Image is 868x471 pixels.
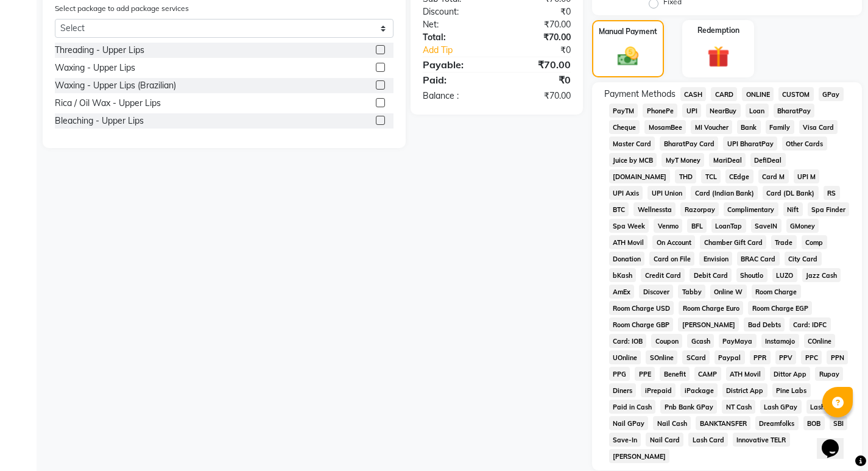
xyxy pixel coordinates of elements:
span: NT Cash [722,400,755,414]
span: Room Charge Euro [679,301,743,315]
span: PPV [775,350,797,364]
span: Save-In [609,433,641,447]
span: THD [675,169,696,183]
span: Complimentary [724,202,778,216]
span: Visa Card [799,120,838,134]
span: Dittor App [770,367,811,381]
div: ₹0 [496,5,579,18]
span: Master Card [609,136,655,151]
span: MosamBee [644,120,686,134]
span: PPC [801,350,822,364]
div: ₹70.00 [496,90,579,102]
span: Envision [699,252,732,266]
span: Lash GPay [760,400,802,414]
span: Trade [771,235,797,249]
span: Card: IOB [609,334,647,348]
span: Shoutlo [736,268,767,282]
span: Nail Card [646,433,683,447]
span: Card on File [649,252,694,266]
span: RS [824,186,840,200]
span: Online W [710,285,747,299]
span: UPI BharatPay [723,136,777,151]
span: CUSTOM [778,87,814,101]
span: MI Voucher [691,120,732,134]
span: Coupon [651,334,682,348]
span: BANKTANSFER [696,416,750,430]
span: Loan [746,104,769,118]
span: SaveIN [751,219,782,233]
span: GMoney [786,219,819,233]
span: Juice by MCB [609,153,657,167]
span: Card: IDFC [789,317,831,331]
span: BOB [803,416,825,430]
iframe: chat widget [817,422,856,459]
span: DefiDeal [750,153,786,167]
span: Jazz Cash [802,268,841,282]
span: PPN [827,350,848,364]
span: PhonePe [643,104,677,118]
span: Tabby [678,285,705,299]
div: Discount: [414,5,496,18]
div: Total: [414,31,496,44]
span: BharatPay Card [660,136,718,151]
span: Spa Finder [808,202,850,216]
div: Balance : [414,90,496,102]
span: Instamojo [761,334,799,348]
label: Select package to add package services [55,3,189,14]
span: Card (Indian Bank) [691,186,758,200]
span: SCard [682,350,710,364]
div: ₹0 [496,73,579,87]
span: BFL [687,219,707,233]
span: Debit Card [690,268,732,282]
span: Rupay [815,367,843,381]
span: Pnb Bank GPay [660,400,717,414]
span: PPE [635,367,655,381]
span: Family [766,120,794,134]
span: PPG [609,367,630,381]
img: _gift.svg [700,43,736,71]
span: Donation [609,252,645,266]
span: COnline [804,334,836,348]
span: AmEx [609,285,635,299]
span: Paid in Cash [609,400,656,414]
span: UOnline [609,350,641,364]
span: [PERSON_NAME] [609,449,670,463]
span: GPay [819,87,844,101]
span: ATH Movil [726,367,765,381]
span: CEdge [725,169,753,183]
div: ₹0 [510,44,580,57]
span: Payment Methods [604,88,676,101]
span: PayTM [609,104,638,118]
span: Cheque [609,120,640,134]
span: Pine Labs [772,383,811,397]
span: Room Charge GBP [609,317,674,331]
span: NearBuy [706,104,741,118]
span: UPI Union [647,186,686,200]
span: ATH Movil [609,235,648,249]
span: Comp [802,235,827,249]
div: ₹70.00 [496,31,579,44]
div: Paid: [414,73,496,87]
span: CASH [680,87,707,101]
span: Benefit [660,367,690,381]
span: Room Charge [752,285,801,299]
span: Card (DL Bank) [763,186,819,200]
span: Nail Cash [653,416,691,430]
a: Add Tip [414,44,510,57]
span: UPI [682,104,701,118]
span: Paypal [715,350,745,364]
div: ₹70.00 [496,57,579,72]
span: Gcash [687,334,714,348]
span: PayMaya [719,334,757,348]
span: LoanTap [711,219,746,233]
span: Wellnessta [633,202,676,216]
span: Diners [609,383,637,397]
span: SOnline [646,350,677,364]
span: BRAC Card [737,252,780,266]
span: Bad Debts [744,317,785,331]
span: TCL [701,169,721,183]
div: Payable: [414,57,496,72]
span: [DOMAIN_NAME] [609,169,671,183]
label: Manual Payment [599,26,657,37]
span: PPR [750,350,771,364]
